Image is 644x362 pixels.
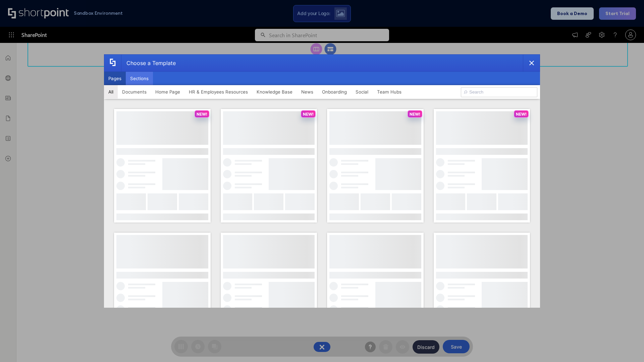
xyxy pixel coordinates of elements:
input: Search [461,87,537,97]
div: template selector [104,54,540,308]
button: Knowledge Base [252,85,297,99]
div: Choose a Template [121,55,176,71]
p: NEW! [197,112,207,117]
iframe: Chat Widget [610,330,644,362]
button: HR & Employees Resources [184,85,252,99]
p: NEW! [516,112,527,117]
button: Social [351,85,373,99]
button: Documents [118,85,151,99]
button: News [297,85,318,99]
button: Team Hubs [373,85,406,99]
button: Sections [126,72,153,85]
p: NEW! [303,112,314,117]
p: NEW! [410,112,420,117]
button: All [104,85,118,99]
button: Home Page [151,85,184,99]
button: Pages [104,72,126,85]
button: Onboarding [318,85,351,99]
